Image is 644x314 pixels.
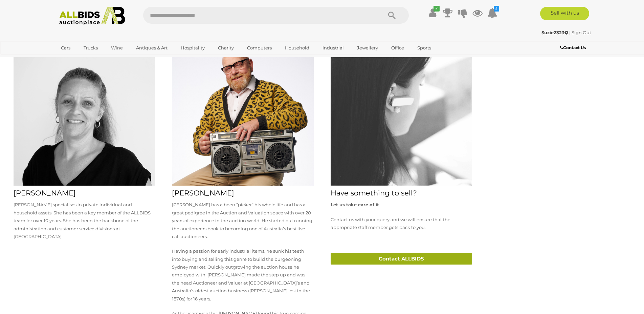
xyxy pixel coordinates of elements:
[107,42,127,54] a: Wine
[560,45,586,50] b: Contact Us
[57,42,75,54] a: Cars
[541,30,568,35] strong: Suzie2323
[331,186,472,200] h3: Have something to sell?
[434,6,440,12] i: ✔
[14,186,155,200] h3: [PERSON_NAME]
[375,7,409,24] button: Search
[331,253,472,265] a: Contact ALLBIDS
[560,44,587,51] a: Contact Us
[331,202,379,207] b: Let us take care of it
[172,44,313,186] img: Adam McDonald
[14,201,155,240] p: [PERSON_NAME] specialises in private individual and household assets. She has been a key member o...
[331,44,472,186] img: Angus Bowers
[353,42,382,54] a: Jewellery
[176,42,209,54] a: Hospitality
[243,42,276,54] a: Computers
[281,42,314,54] a: Household
[494,6,499,12] i: 5
[487,7,497,19] a: 5
[569,30,571,35] span: |
[79,42,102,54] a: Trucks
[318,42,348,54] a: Industrial
[413,42,436,54] a: Sports
[541,30,569,35] a: Suzie2323
[387,42,408,54] a: Office
[572,30,591,35] a: Sign Out
[132,42,172,54] a: Antiques & Art
[14,44,155,186] img: Donna Kendall
[57,54,113,65] a: [GEOGRAPHIC_DATA]
[172,201,313,240] p: [PERSON_NAME] has a been “picker” his whole life and has a great pedigree in the Auction and Valu...
[172,186,313,200] h3: [PERSON_NAME]
[540,7,589,20] a: Sell with us
[55,7,129,25] img: Allbids.com.au
[331,216,472,232] p: Contact us with your query and we will ensure that the appropriate staff member gets back to you.
[172,247,313,303] p: Having a passion for early industrial items, he sunk his teeth into buying and selling this genre...
[214,42,238,54] a: Charity
[428,7,438,19] a: ✔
